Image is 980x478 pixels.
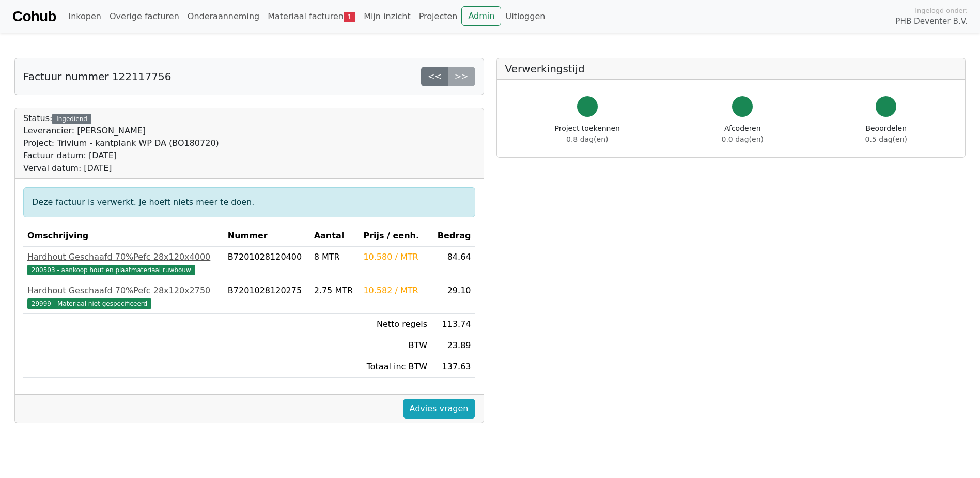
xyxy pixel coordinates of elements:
div: Hardhout Geschaafd 70%Pefc 28x120x2750 [27,285,220,297]
div: Verval datum: [DATE] [23,162,219,174]
div: Deze factuur is verwerkt. Je hoeft niets meer te doen. [23,187,475,217]
th: Prijs / eenh. [359,226,431,247]
a: Inkopen [64,6,105,27]
div: Factuur datum: [DATE] [23,150,219,162]
div: Ingediend [52,114,91,124]
th: Bedrag [431,226,475,247]
div: Project: Trivium - kantplank WP DA (BO180720) [23,137,219,150]
div: 10.580 / MTR [363,251,427,263]
a: Uitloggen [501,6,549,27]
span: 0.0 dag(en) [722,135,764,143]
th: Omschrijving [23,226,224,247]
a: Overige facturen [105,6,183,27]
td: BTW [359,335,431,356]
td: B7201028120275 [224,280,310,314]
a: Materiaal facturen1 [263,6,360,27]
td: 84.64 [431,247,475,280]
h5: Factuur nummer 122117756 [23,70,171,83]
div: Leverancier: [PERSON_NAME] [23,125,219,137]
span: PHB Deventer B.V. [895,16,968,27]
span: 0.5 dag(en) [865,135,907,143]
a: Onderaanneming [183,6,263,27]
td: 23.89 [431,335,475,356]
td: 29.10 [431,280,475,314]
td: 137.63 [431,356,475,378]
a: Projecten [415,6,462,27]
a: Admin [461,6,501,26]
a: Mijn inzicht [360,6,415,27]
div: Beoordelen [865,123,907,145]
td: Netto regels [359,314,431,335]
a: Advies vragen [403,399,475,419]
div: 8 MTR [314,251,355,263]
th: Aantal [310,226,360,247]
td: 113.74 [431,314,475,335]
div: Status: [23,112,219,174]
span: 1 [344,12,355,22]
div: 10.582 / MTR [363,285,427,297]
td: B7201028120400 [224,247,310,280]
span: Ingelogd onder: [915,6,968,16]
span: 29999 - Materiaal niet gespecificeerd [27,298,151,309]
div: Hardhout Geschaafd 70%Pefc 28x120x4000 [27,251,220,263]
div: Afcoderen [722,123,764,145]
a: Cohub [12,4,56,29]
span: 0.8 dag(en) [566,135,608,143]
a: Hardhout Geschaafd 70%Pefc 28x120x275029999 - Materiaal niet gespecificeerd [27,285,220,309]
a: Hardhout Geschaafd 70%Pefc 28x120x4000200503 - aankoop hout en plaatmateriaal ruwbouw [27,251,220,276]
h5: Verwerkingstijd [505,63,957,75]
span: 200503 - aankoop hout en plaatmateriaal ruwbouw [27,265,195,275]
th: Nummer [224,226,310,247]
td: Totaal inc BTW [359,356,431,378]
div: Project toekennen [555,123,620,145]
div: 2.75 MTR [314,285,355,297]
a: << [421,67,448,86]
